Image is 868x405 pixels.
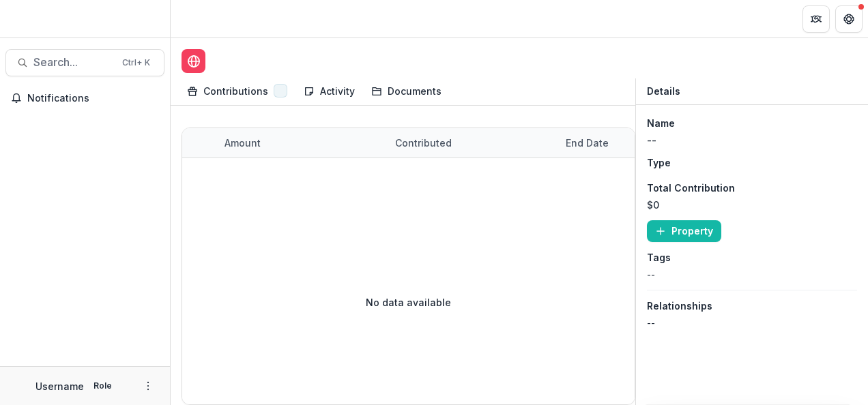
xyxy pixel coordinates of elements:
p: Details [647,84,680,99]
span: Search... [33,56,114,69]
button: Get Help [835,5,863,33]
div: Contributed [387,128,558,157]
div: Ctrl + K [119,55,153,70]
p: Role [89,380,116,392]
button: Partners [802,5,830,33]
div: Contributed [387,136,460,150]
button: Notifications [5,87,164,109]
p: -- [647,267,655,282]
button: Property [647,220,721,242]
p: -- [647,133,656,147]
div: End Date [558,136,617,150]
p: Relationships [647,299,712,313]
p: $0 [647,198,659,212]
div: Contributions [203,84,268,98]
p: Name [647,116,675,130]
p: Total Contribution [647,181,735,195]
div: End Date [558,128,728,157]
p: Username [35,379,84,393]
div: amount [216,128,387,157]
p: No data available [366,295,451,310]
div: Activity [298,81,360,101]
a: Contributions [182,78,293,105]
button: Search... [5,49,164,76]
span: Notifications [27,93,159,104]
div: amount [216,136,269,150]
p: Type [647,155,671,170]
a: Documents [366,78,447,105]
div: Documents [366,81,447,101]
p: -- [647,316,655,330]
button: More [140,378,156,394]
a: Activity [298,78,360,105]
p: Tags [647,250,671,265]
